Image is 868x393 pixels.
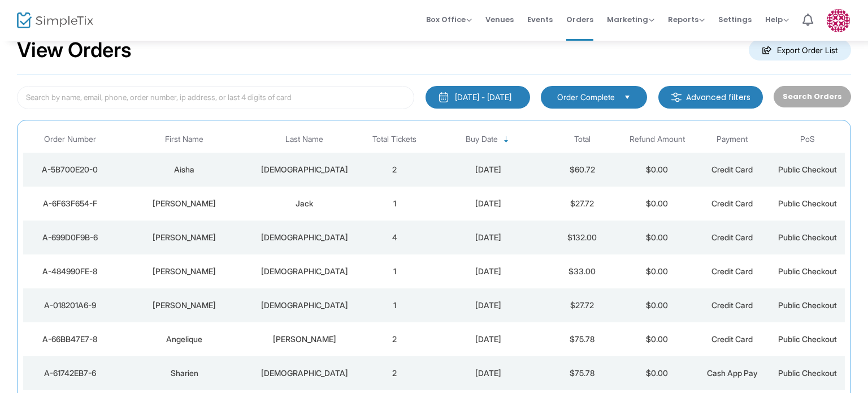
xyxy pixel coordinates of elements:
[620,126,695,153] th: Refund Amount
[120,164,249,175] div: Aisha
[255,266,354,277] div: MUHAMMAD
[778,334,837,344] span: Public Checkout
[778,165,837,174] span: Public Checkout
[765,14,789,25] span: Help
[357,288,432,322] td: 1
[778,300,837,310] span: Public Checkout
[620,322,695,356] td: $0.00
[545,153,620,187] td: $60.72
[255,198,354,209] div: Jack
[545,187,620,221] td: $27.72
[658,86,763,109] m-button: Advanced filters
[255,232,354,243] div: Muhammad
[566,5,593,34] span: Orders
[357,126,432,153] th: Total Tickets
[778,198,837,208] span: Public Checkout
[717,135,748,144] span: Payment
[620,221,695,254] td: $0.00
[26,334,114,345] div: A-66BB47E7-8
[26,300,114,311] div: A-018201A6-9
[711,300,753,310] span: Credit Card
[435,334,542,345] div: 8/10/2025
[120,198,249,209] div: Nicola
[435,164,542,175] div: 8/20/2025
[466,135,498,144] span: Buy Date
[357,221,432,254] td: 4
[557,92,615,103] span: Order Complete
[357,153,432,187] td: 2
[435,232,542,243] div: 8/14/2025
[485,5,514,34] span: Venues
[17,86,414,109] input: Search by name, email, phone, order number, ip address, or last 4 digits of card
[711,266,753,276] span: Credit Card
[668,14,705,25] span: Reports
[357,322,432,356] td: 2
[711,165,753,174] span: Credit Card
[711,198,753,208] span: Credit Card
[545,356,620,390] td: $75.78
[435,198,542,209] div: 8/15/2025
[255,300,354,311] div: Muhammad
[17,38,132,63] h2: View Orders
[120,300,249,311] div: Mildred
[707,368,758,378] span: Cash App Pay
[426,14,472,25] span: Box Office
[671,92,682,103] img: filter
[620,254,695,288] td: $0.00
[255,368,354,379] div: Muhammad
[26,198,114,209] div: A-6F63F654-F
[120,368,249,379] div: Sharien
[255,164,354,175] div: Muhammad
[711,232,753,242] span: Credit Card
[438,92,449,103] img: monthly
[435,266,542,277] div: 8/13/2025
[545,322,620,356] td: $75.78
[620,187,695,221] td: $0.00
[120,232,249,243] div: Wanda
[545,126,620,153] th: Total
[357,187,432,221] td: 1
[749,40,851,61] m-button: Export Order List
[527,5,553,34] span: Events
[607,14,654,25] span: Marketing
[435,368,542,379] div: 8/9/2025
[426,86,530,109] button: [DATE] - [DATE]
[778,368,837,378] span: Public Checkout
[455,92,511,103] div: [DATE] - [DATE]
[545,221,620,254] td: $132.00
[545,254,620,288] td: $33.00
[435,300,542,311] div: 8/13/2025
[620,356,695,390] td: $0.00
[26,266,114,277] div: A-484990FE-8
[620,288,695,322] td: $0.00
[26,232,114,243] div: A-699D0F9B-6
[619,91,635,103] button: Select
[502,135,511,144] span: Sortable
[26,164,114,175] div: A-5B700E20-0
[165,135,203,144] span: First Name
[620,153,695,187] td: $0.00
[357,356,432,390] td: 2
[285,135,323,144] span: Last Name
[357,254,432,288] td: 1
[545,288,620,322] td: $27.72
[255,334,354,345] div: Laney Ladge
[718,5,752,34] span: Settings
[44,135,96,144] span: Order Number
[778,232,837,242] span: Public Checkout
[26,368,114,379] div: A-61742EB7-6
[120,266,249,277] div: TIMEKA
[711,334,753,344] span: Credit Card
[120,334,249,345] div: Angelique
[800,135,815,144] span: PoS
[778,266,837,276] span: Public Checkout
